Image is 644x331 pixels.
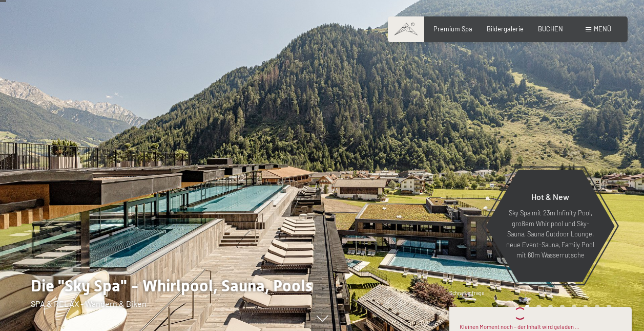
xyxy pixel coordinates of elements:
span: Menü [594,25,611,33]
a: BUCHEN [538,25,563,33]
a: Premium Spa [433,25,472,33]
p: Sky Spa mit 23m Infinity Pool, großem Whirlpool und Sky-Sauna, Sauna Outdoor Lounge, neue Event-S... [506,208,595,260]
span: Schnellanfrage [449,290,485,296]
a: Bildergalerie [487,25,524,33]
span: Hot & New [531,192,569,201]
a: Hot & New Sky Spa mit 23m Infinity Pool, großem Whirlpool und Sky-Sauna, Sauna Outdoor Lounge, ne... [485,170,615,283]
div: Kleinen Moment noch – der Inhalt wird geladen … [460,323,579,331]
